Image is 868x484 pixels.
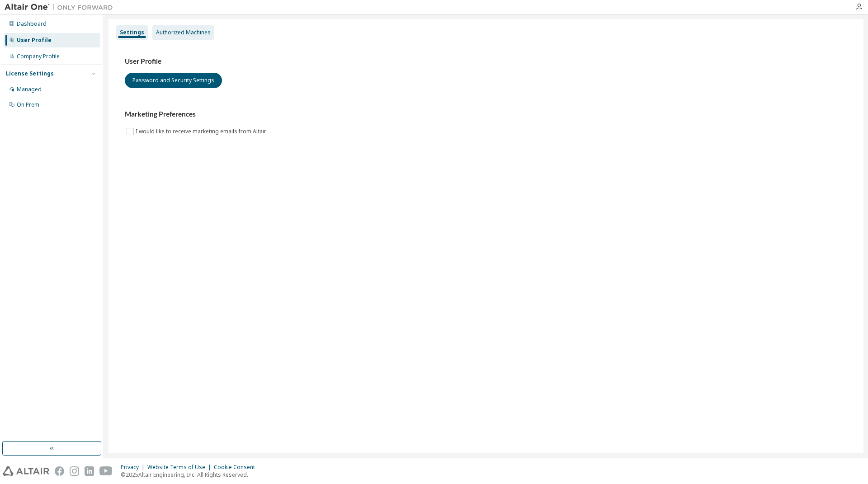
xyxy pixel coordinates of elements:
[147,464,214,471] div: Website Terms of Use
[125,110,847,119] h3: Marketing Preferences
[156,29,211,36] div: Authorized Machines
[5,3,118,12] img: Altair One
[121,464,147,471] div: Privacy
[136,126,268,137] label: I would like to receive marketing emails from Altair
[17,101,39,108] div: On Prem
[99,466,113,476] img: youtube.svg
[214,464,260,471] div: Cookie Consent
[120,29,144,36] div: Settings
[17,37,52,44] div: User Profile
[121,471,260,479] p: © 2025 Altair Engineering, Inc. All Rights Reserved.
[6,70,54,77] div: License Settings
[17,53,60,60] div: Company Profile
[3,466,49,476] img: altair_logo.svg
[85,466,94,476] img: linkedin.svg
[55,466,64,476] img: facebook.svg
[125,57,847,66] h3: User Profile
[17,86,42,93] div: Managed
[17,20,47,28] div: Dashboard
[125,73,222,88] button: Password and Security Settings
[70,466,79,476] img: instagram.svg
